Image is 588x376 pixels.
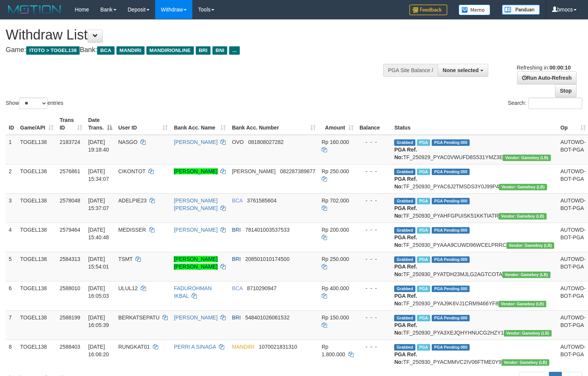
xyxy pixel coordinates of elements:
span: Grabbed [394,286,415,292]
td: TF_250930_PYAHFGPUISK51KKTIATR [391,193,557,223]
span: PGA Pending [432,139,470,146]
td: TOGEL138 [17,310,57,340]
span: PGA Pending [432,344,470,351]
span: NASGO [118,139,138,145]
td: TOGEL138 [17,252,57,281]
span: BRI [232,227,241,233]
b: PGA Ref. No: [394,293,417,306]
td: 5 [6,252,17,281]
span: MANDIRIONLINE [146,46,194,55]
span: Copy 1070021831310 to clipboard [259,344,297,350]
div: - - - [360,255,388,263]
span: BERKATSEPATU [118,314,160,321]
span: MANDIRI [116,46,145,55]
span: Rp 150.000 [322,314,349,321]
th: Bank Acc. Number: activate to sort column ascending [229,113,318,135]
span: Refreshing in: [517,65,571,71]
td: 8 [6,340,17,369]
span: MANDIRI [232,344,254,350]
th: ID [6,113,17,135]
div: - - - [360,197,388,204]
th: Status [391,113,557,135]
span: [PERSON_NAME] [232,168,275,174]
span: PGA Pending [432,169,470,175]
span: Vendor URL: https://dashboard.q2checkout.com/secure [502,359,549,366]
span: PGA Pending [432,227,470,234]
span: ULUL12 [118,285,138,291]
span: 2578048 [60,197,80,204]
td: 6 [6,281,17,310]
span: ITOTO > TOGEL138 [26,46,80,55]
span: [DATE] 15:34:07 [88,168,109,182]
span: Marked by bmocs [417,227,430,234]
a: Stop [555,84,577,97]
b: PGA Ref. No: [394,234,417,248]
b: PGA Ref. No: [394,205,417,219]
span: Vendor URL: https://dashboard.q2checkout.com/secure [503,155,550,161]
span: Rp 400.000 [322,285,349,291]
span: Rp 200.000 [322,227,349,233]
span: BCA [97,46,114,55]
span: TSMT [118,256,133,262]
span: Vendor URL: https://dashboard.q2checkout.com/secure [504,330,552,337]
td: TOGEL138 [17,164,57,193]
span: Copy 548401026061532 to clipboard [245,314,289,321]
td: 3 [6,193,17,223]
span: Marked by bmocs [417,169,430,175]
td: TF_250930_PYATDH23MJLG2AGTCOTA [391,252,557,281]
td: 2 [6,164,17,193]
a: PERRI A SINAGA [174,344,216,350]
img: MOTION_logo.png [6,4,63,15]
td: TF_250930_PYACMMVC2IV06FTME0Y9 [391,340,557,369]
span: 2588010 [60,285,80,291]
h4: Game: Bank: [6,46,384,54]
input: Search: [528,98,582,109]
label: Search: [508,98,582,109]
span: Marked by bmocs [417,198,430,204]
a: [PERSON_NAME] [174,314,217,321]
div: - - - [360,138,388,146]
span: MEDISSER [118,227,146,233]
td: TOGEL138 [17,340,57,369]
span: Copy 081808027282 to clipboard [248,139,283,145]
th: Balance [357,113,391,135]
span: Marked by bmocs [417,344,430,351]
span: [DATE] 15:54:01 [88,256,109,270]
span: Grabbed [394,198,415,204]
span: Rp 250.000 [322,256,349,262]
span: CIKONTOT [118,168,146,174]
span: 2588199 [60,314,80,321]
th: User ID: activate to sort column ascending [115,113,171,135]
span: 2579464 [60,227,80,233]
th: Game/API: activate to sort column ascending [17,113,57,135]
span: PGA Pending [432,256,470,263]
td: TOGEL138 [17,281,57,310]
a: [PERSON_NAME] [174,168,217,174]
span: 2576861 [60,168,80,174]
span: 2183724 [60,139,80,145]
div: - - - [360,314,388,321]
span: Marked by bmocs [417,256,430,263]
a: [PERSON_NAME] [174,227,217,233]
strong: 00:00:10 [549,65,571,71]
span: Marked by bmocs [417,286,430,292]
td: TF_250930_PYAC6J2TMSDS3Y0J99P4 [391,164,557,193]
span: Vendor URL: https://dashboard.q2checkout.com/secure [498,213,546,220]
td: TOGEL138 [17,223,57,252]
span: ADELPIE23 [118,197,147,204]
span: PGA Pending [432,286,470,292]
span: Marked by bmocs [417,139,430,146]
span: OVO [232,139,244,145]
span: PGA Pending [432,315,470,321]
a: Run Auto-Refresh [517,71,577,84]
span: Rp 702.000 [322,197,349,204]
span: Copy 3761585604 to clipboard [247,197,277,204]
span: PGA Pending [432,198,470,204]
td: TF_250930_PYAAA9CUWD96WCELPRRC [391,223,557,252]
th: Amount: activate to sort column ascending [319,113,357,135]
span: Grabbed [394,139,415,146]
span: None selected [443,67,479,73]
div: PGA Site Balance / [383,64,438,77]
a: [PERSON_NAME] [PERSON_NAME] [174,197,217,211]
span: Grabbed [394,344,415,351]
